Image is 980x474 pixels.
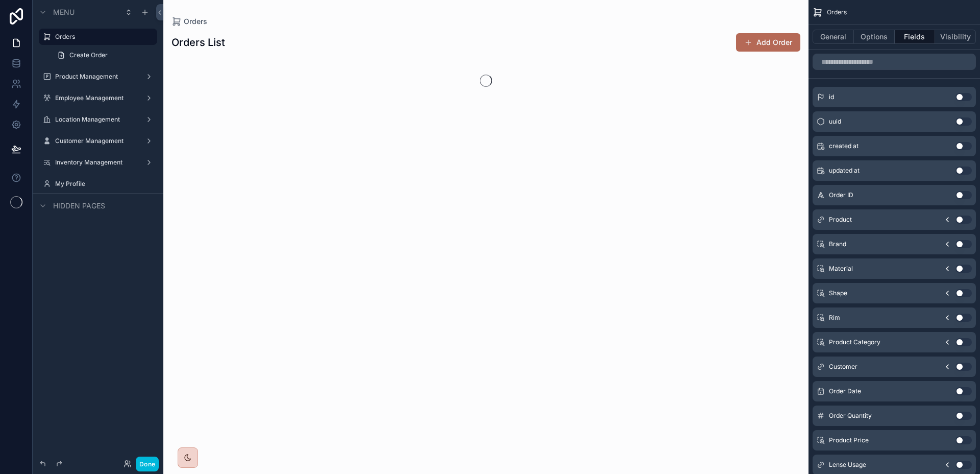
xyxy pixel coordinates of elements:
span: Customer [829,363,857,371]
span: Product Category [829,338,880,346]
label: Location Management [55,115,137,124]
button: Fields [895,30,936,44]
label: Customer Management [55,137,137,145]
span: updated at [829,167,860,175]
span: created at [829,142,859,150]
span: uuid [829,117,841,126]
button: General [813,30,854,44]
label: Orders [55,33,151,41]
label: Employee Management [55,94,137,102]
span: Menu [53,7,75,17]
span: Order ID [829,191,853,199]
span: Orders [827,8,847,16]
span: Material [829,265,853,273]
button: Options [854,30,895,44]
span: Hidden pages [53,201,105,211]
span: id [829,93,834,101]
span: Brand [829,240,846,248]
label: Product Management [55,73,137,81]
span: Create Order [69,51,108,59]
button: Done [136,457,159,471]
label: Inventory Management [55,158,137,167]
button: Visibility [935,30,976,44]
span: Rim [829,314,840,322]
span: Order Quantity [829,412,872,420]
label: My Profile [55,180,151,188]
span: Product [829,216,852,224]
span: Shape [829,289,847,297]
span: Order Date [829,387,861,395]
a: Create Order [51,47,157,63]
span: Product Price [829,436,869,444]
